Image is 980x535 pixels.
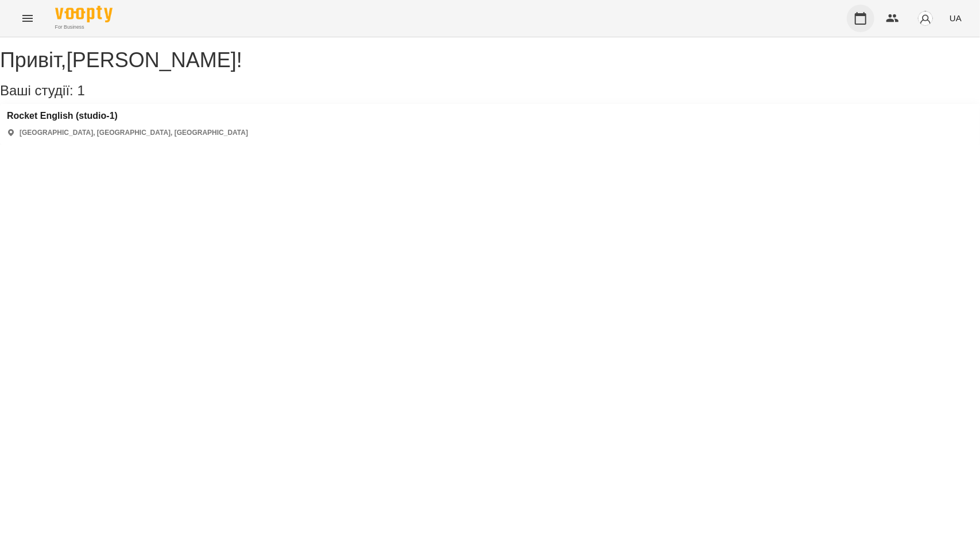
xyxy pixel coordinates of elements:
p: [GEOGRAPHIC_DATA], [GEOGRAPHIC_DATA], [GEOGRAPHIC_DATA] [20,128,248,138]
span: UA [950,12,962,24]
span: For Business [55,24,113,31]
span: 1 [77,83,84,98]
button: Menu [14,5,41,32]
img: avatar_s.png [917,10,933,26]
button: UA [945,7,966,29]
a: Rocket English (studio-1) [7,111,248,121]
img: Voopty Logo [55,6,113,22]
